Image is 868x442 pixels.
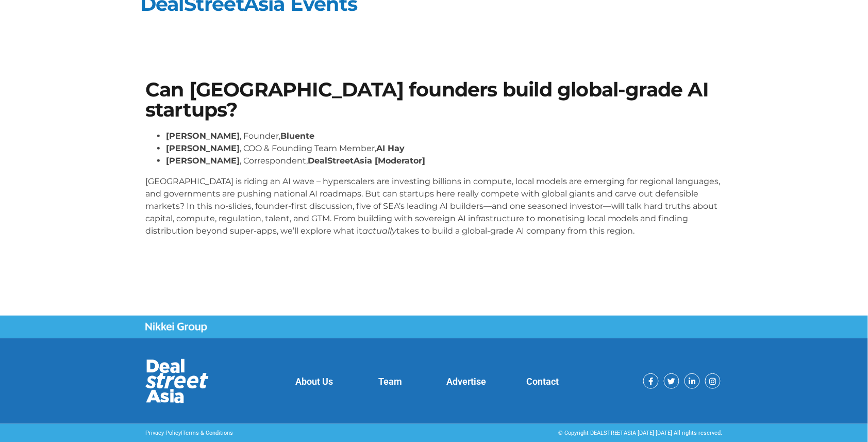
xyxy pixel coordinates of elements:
strong: DealStreetAsia [Moderator] [308,156,425,166]
a: About Us [295,376,333,387]
a: Privacy Policy [145,430,181,436]
h1: Can [GEOGRAPHIC_DATA] founders build global-grade AI startups? [145,80,723,120]
strong: [PERSON_NAME] [166,143,240,153]
strong: [PERSON_NAME] [166,156,240,166]
li: , COO & Founding Team Member, [166,142,723,155]
p: | [145,429,429,438]
a: Advertise [447,376,487,387]
div: © Copyright DEALSTREETASIA [DATE]-[DATE] All rights reserved. [439,429,723,438]
strong: AI Hay [376,143,405,153]
a: Terms & Conditions [182,430,233,436]
em: actually [362,226,396,236]
p: [GEOGRAPHIC_DATA] is riding an AI wave – hyperscalers are investing billions in compute, local mo... [145,175,723,237]
strong: Bluente [280,131,314,141]
li: , Founder, [166,130,723,142]
img: Nikkei Group [145,322,207,333]
a: Team [379,376,403,387]
a: Contact [527,376,559,387]
strong: [PERSON_NAME] [166,131,240,141]
li: , Correspondent, [166,155,723,167]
